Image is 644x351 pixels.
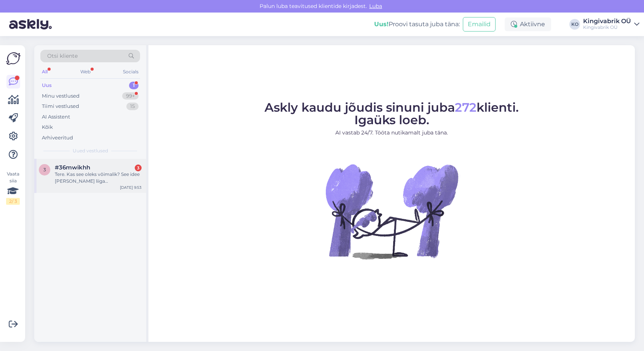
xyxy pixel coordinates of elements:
[47,52,78,60] span: Otsi kliente
[129,82,139,89] div: 1
[55,164,90,171] span: #36mwikhh
[73,147,108,154] span: Uued vestlused
[126,103,139,110] div: 15
[455,100,477,115] span: 272
[42,123,53,131] div: Kõik
[40,67,49,77] div: All
[265,129,519,137] p: AI vastab 24/7. Tööta nutikamalt juba täna.
[6,198,20,205] div: 2 / 3
[42,134,73,142] div: Arhiveeritud
[135,164,142,171] div: 3
[120,185,142,190] div: [DATE] 9:53
[323,143,460,280] img: No Chat active
[79,67,92,77] div: Web
[42,82,52,89] div: Uus
[367,3,384,9] span: Luba
[374,21,389,28] b: Uus!
[265,100,519,127] span: Askly kaudu jõudis sinuni juba klienti. Igaüks loeb.
[122,92,139,100] div: 99+
[55,171,142,185] div: Tere. Kas see oleks võimalik? See idee [PERSON_NAME] liiga [PERSON_NAME] loomulikult. Aga küsin i...
[583,24,631,30] div: Kingivabrik OÜ
[121,67,140,77] div: Socials
[505,17,551,31] div: Aktiivne
[374,20,460,29] div: Proovi tasuta juba täna:
[42,113,70,121] div: AI Assistent
[6,51,21,66] img: Askly Logo
[583,18,639,30] a: Kingivabrik OÜKingivabrik OÜ
[463,17,496,32] button: Emailid
[569,19,580,30] div: KO
[42,103,79,110] div: Tiimi vestlused
[583,18,631,24] div: Kingivabrik OÜ
[42,92,80,100] div: Minu vestlused
[43,167,46,172] span: 3
[6,171,20,205] div: Vaata siia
